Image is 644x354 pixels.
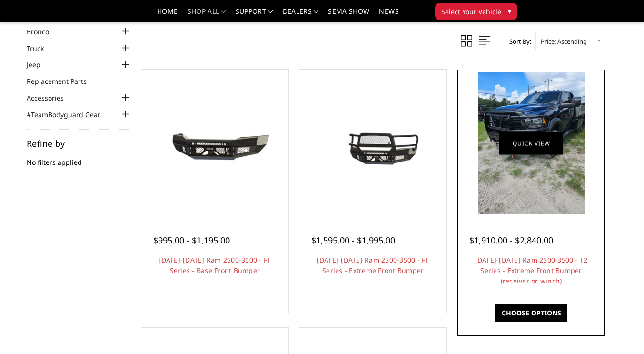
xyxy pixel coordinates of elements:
[475,255,588,285] a: [DATE]-[DATE] Ram 2500-3500 - T2 Series - Extreme Front Bumper (receiver or winch)
[478,72,585,214] img: 2019-2025 Ram 2500-3500 - T2 Series - Extreme Front Bumper (receiver or winch)
[27,93,76,103] a: Accessories
[144,72,286,214] a: 2019-2025 Ram 2500-3500 - FT Series - Base Front Bumper
[157,8,178,22] a: Home
[317,255,429,275] a: [DATE]-[DATE] Ram 2500-3500 - FT Series - Extreme Front Bumper
[499,132,563,154] a: Quick view
[441,7,501,17] span: Select Your Vehicle
[27,43,56,53] a: Truck
[379,8,398,22] a: News
[27,139,131,148] h5: Refine by
[469,234,553,246] span: $1,910.00 - $2,840.00
[27,76,99,86] a: Replacement Parts
[311,234,395,246] span: $1,595.00 - $1,995.00
[153,234,230,246] span: $995.00 - $1,195.00
[27,60,52,70] a: Jeep
[236,8,273,22] a: Support
[27,139,131,177] div: No filters applied
[144,110,286,177] img: 2019-2025 Ram 2500-3500 - FT Series - Base Front Bumper
[188,8,226,22] a: shop all
[27,27,61,37] a: Bronco
[504,34,531,49] label: Sort By:
[495,304,567,322] a: Choose Options
[435,3,517,20] button: Select Your Vehicle
[27,110,112,120] a: #TeamBodyguard Gear
[508,6,511,16] span: ▾
[159,255,271,275] a: [DATE]-[DATE] Ram 2500-3500 - FT Series - Base Front Bumper
[328,8,369,22] a: SEMA Show
[302,72,444,214] a: 2019-2025 Ram 2500-3500 - FT Series - Extreme Front Bumper 2019-2025 Ram 2500-3500 - FT Series - ...
[283,8,319,22] a: Dealers
[460,72,602,214] a: 2019-2025 Ram 2500-3500 - T2 Series - Extreme Front Bumper (receiver or winch) 2019-2025 Ram 2500...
